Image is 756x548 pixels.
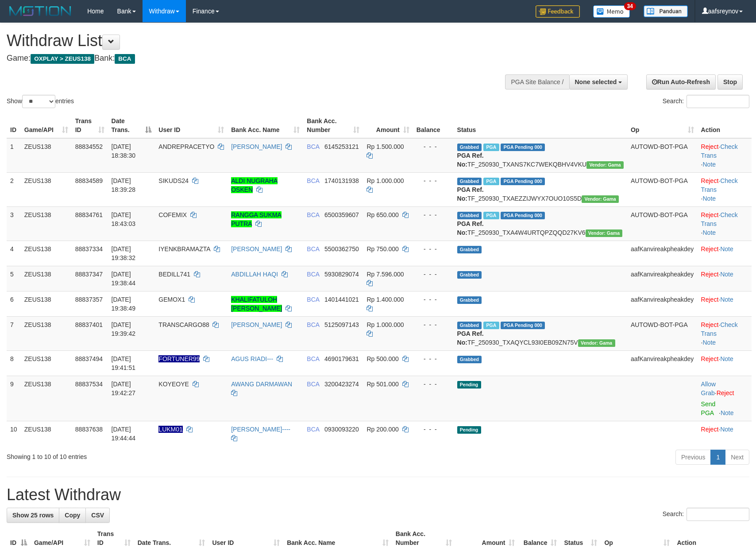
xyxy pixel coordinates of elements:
span: Rp 1.500.000 [366,143,404,150]
div: - - - [417,354,450,363]
b: PGA Ref. No: [457,220,484,236]
b: PGA Ref. No: [457,152,484,168]
label: Search: [663,95,749,108]
span: Marked by aafsolysreylen [483,212,499,219]
th: Date Trans.: activate to sort column descending [108,113,155,138]
td: 9 [7,376,21,421]
a: Reject [701,245,719,253]
span: IYENKBRAMAZTA [158,245,210,253]
span: [DATE] 19:42:27 [112,381,136,396]
th: Game/API: activate to sort column ascending [21,113,72,138]
td: · [698,421,752,446]
span: Pending [457,426,481,434]
span: BCA [307,381,319,388]
td: · · [698,138,752,173]
a: Reject [701,426,719,433]
th: ID [7,113,21,138]
a: RANGGA SUKMA PUTRA [231,211,282,227]
div: - - - [417,245,450,253]
a: Note [720,296,733,303]
td: 10 [7,421,21,446]
td: 4 [7,241,21,266]
div: - - - [417,270,450,279]
a: ALDI NUGRAHA OSKEN [231,177,278,193]
span: Copy 5500362750 to clipboard [324,245,359,253]
a: Reject [701,296,719,303]
a: Reject [717,389,734,396]
td: AUTOWD-BOT-PGA [627,138,698,173]
td: ZEUS138 [21,350,72,376]
div: - - - [417,380,450,389]
td: TF_250930_TXA4W4URTQPZQQD27KV6 [454,206,627,241]
th: Trans ID: activate to sort column ascending [72,113,108,138]
td: aafKanvireakpheakdey [627,291,698,316]
span: Grabbed [457,212,482,219]
span: Nama rekening ada tanda titik/strip, harap diedit [158,426,182,433]
span: Rp 500.000 [366,355,398,362]
span: Marked by aafsolysreylen [483,178,499,185]
span: Copy [65,512,80,519]
label: Search: [663,508,749,521]
span: 88837357 [75,296,103,303]
a: 1 [710,450,725,465]
a: Show 25 rows [7,508,59,523]
span: [DATE] 19:44:44 [112,426,136,442]
td: ZEUS138 [21,316,72,350]
input: Search: [687,508,749,521]
td: AUTOWD-BOT-PGA [627,172,698,206]
label: Show entries [7,95,74,108]
td: · [698,291,752,316]
span: CSV [91,512,104,519]
a: Reject [701,177,719,184]
span: [DATE] 19:38:32 [112,245,136,261]
span: Copy 0930093220 to clipboard [324,426,359,433]
span: BCA [307,177,319,184]
td: 8 [7,350,21,376]
span: [DATE] 18:39:28 [112,177,136,193]
a: Note [720,355,733,362]
span: Copy 6500359607 to clipboard [324,211,359,218]
span: [DATE] 19:39:42 [112,321,136,337]
a: AWANG DARMAWAN [231,381,292,388]
span: 88834589 [75,177,103,184]
div: - - - [417,210,450,219]
td: aafKanvireakpheakdey [627,241,698,266]
h1: Withdraw List [7,32,495,50]
span: Show 25 rows [12,512,54,519]
span: Copy 5930829074 to clipboard [324,271,359,278]
img: Button%20Memo.svg [593,5,630,18]
button: None selected [569,74,628,89]
td: ZEUS138 [21,241,72,266]
span: BCA [307,321,319,328]
a: Reject [701,355,719,362]
span: TRANSCARGO88 [158,321,209,328]
td: · [698,376,752,421]
a: Note [720,426,733,433]
span: Grabbed [457,144,482,151]
span: BCA [307,211,319,218]
td: · [698,266,752,291]
td: ZEUS138 [21,138,72,173]
th: Action [698,113,752,138]
h4: Game: Bank: [7,54,495,63]
a: Reject [701,211,719,218]
span: PGA Pending [501,212,545,219]
div: Showing 1 to 10 of 10 entries [7,449,309,461]
span: Grabbed [457,271,482,279]
span: 88837401 [75,321,103,328]
a: [PERSON_NAME] [231,321,282,328]
span: Rp 200.000 [366,426,398,433]
a: Note [703,339,716,346]
span: Vendor URL: https://trx31.1velocity.biz [578,339,615,347]
div: - - - [417,425,450,434]
span: Marked by aafsolysreylen [483,144,499,151]
span: Grabbed [457,356,482,363]
td: · [698,241,752,266]
a: KHALIFATULOH [PERSON_NAME] [231,296,282,312]
a: Check Trans [701,177,738,193]
a: ABDILLAH HAQI [231,271,278,278]
span: Copy 4690179631 to clipboard [324,355,359,362]
input: Search: [687,95,749,108]
a: [PERSON_NAME]---- [231,426,290,433]
a: AGUS RIADI--- [231,355,273,362]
